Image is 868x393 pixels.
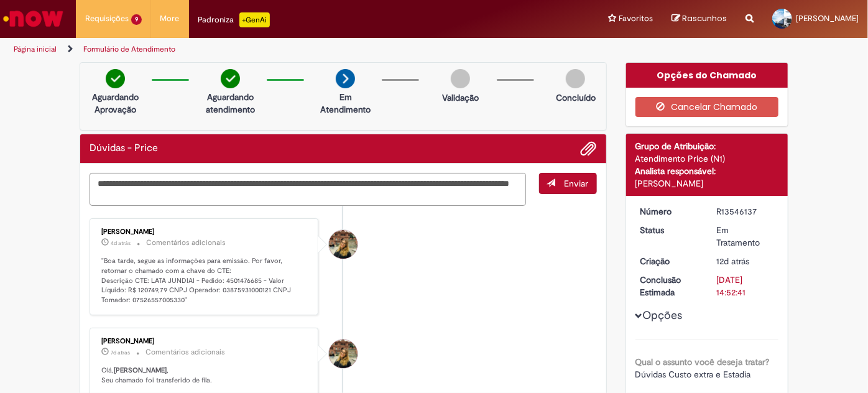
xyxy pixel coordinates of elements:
div: [PERSON_NAME] [635,177,779,190]
p: Concluído [556,91,596,104]
div: Opções do Chamado [626,63,788,88]
span: Dúvidas Custo extra e Estadia [635,369,751,380]
time: 23/09/2025 18:05:21 [111,349,130,356]
b: [PERSON_NAME] [114,366,167,375]
div: Sarah Pigosso Nogueira Masselani [329,340,358,368]
img: ServiceNow [1,6,65,31]
div: Padroniza [198,12,270,27]
p: Aguardando atendimento [200,91,261,116]
span: 7d atrás [111,349,130,356]
small: Comentários adicionais [145,347,225,358]
ul: Trilhas de página [9,38,570,61]
p: Aguardando Aprovação [85,91,145,116]
a: Formulário de Atendimento [83,44,175,54]
button: Enviar [539,173,597,194]
button: Cancelar Chamado [635,97,779,117]
div: Sarah Pigosso Nogueira Masselani [329,230,358,259]
h2: Dúvidas - Price Histórico de tíquete [90,143,158,154]
p: +GenAi [239,12,270,27]
time: 18/09/2025 09:52:37 [716,256,749,267]
a: Rascunhos [672,13,727,25]
div: [PERSON_NAME] [101,338,308,345]
div: 18/09/2025 09:52:37 [716,255,774,267]
span: Favoritos [619,12,653,25]
span: 4d atrás [111,239,131,247]
dt: Número [631,205,708,218]
span: Requisições [85,12,129,25]
img: check-circle-green.png [221,69,240,88]
div: [PERSON_NAME] [101,228,308,236]
div: R13546137 [716,205,774,218]
small: Comentários adicionais [146,238,226,248]
b: Qual o assunto você deseja tratar? [635,356,770,368]
p: Em Atendimento [315,91,376,116]
div: Atendimento Price (N1) [635,152,779,165]
a: Página inicial [14,44,57,54]
div: [DATE] 14:52:41 [716,274,774,298]
dt: Criação [631,255,708,267]
p: Validação [442,91,479,104]
span: 9 [131,14,142,25]
dt: Conclusão Estimada [631,274,708,298]
img: img-circle-grey.png [451,69,470,88]
div: Analista responsável: [635,165,779,177]
span: Enviar [565,178,589,189]
div: Em Tratamento [716,224,774,249]
textarea: Digite sua mensagem aqui... [90,173,526,206]
p: "Boa tarde, segue as informações para emissão. Por favor, retornar o chamado com a chave do CTE: ... [101,256,308,305]
button: Adicionar anexos [581,141,597,157]
img: check-circle-green.png [106,69,125,88]
span: More [160,12,180,25]
img: img-circle-grey.png [566,69,585,88]
span: [PERSON_NAME] [796,13,859,24]
div: Grupo de Atribuição: [635,140,779,152]
img: arrow-next.png [336,69,355,88]
span: Rascunhos [682,12,727,24]
dt: Status [631,224,708,236]
span: 12d atrás [716,256,749,267]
